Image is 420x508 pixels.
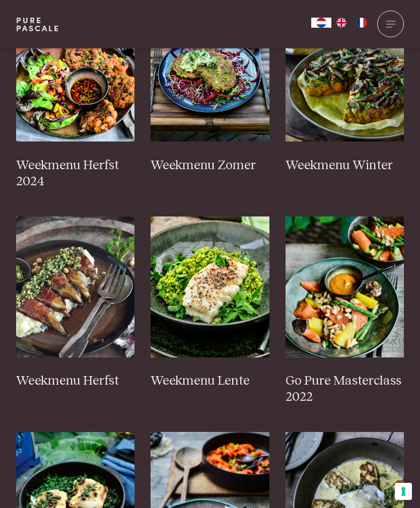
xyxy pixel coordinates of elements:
a: EN [331,18,352,28]
img: Weekmenu Winter [286,1,404,141]
a: Go Pure Masterclass 2022 Go Pure Masterclass 2022 [286,216,404,406]
h3: Weekmenu Zomer [151,158,269,174]
a: Weekmenu Winter Weekmenu Winter [286,1,404,174]
a: NL [311,18,331,28]
a: Weekmenu Lente Weekmenu Lente [151,216,269,390]
a: FR [352,18,372,28]
aside: Language selected: Nederlands [311,18,372,28]
ul: Language list [331,18,372,28]
h3: Weekmenu Lente [151,373,269,389]
h3: Weekmenu Herfst [16,373,135,389]
img: Weekmenu Herfst 2024 [16,1,135,141]
img: Go Pure Masterclass 2022 [286,216,404,357]
a: Weekmenu Zomer Weekmenu Zomer [151,1,269,174]
div: Language [311,18,331,28]
img: Weekmenu Lente [151,216,269,357]
a: PurePascale [16,16,60,32]
img: Weekmenu Zomer [151,1,269,141]
button: Uw voorkeuren voor toestemming voor trackingtechnologieën [395,483,412,500]
a: Weekmenu Herfst Weekmenu Herfst [16,216,135,390]
a: Weekmenu Herfst 2024 Weekmenu Herfst 2024 [16,1,135,190]
h3: Weekmenu Winter [286,158,404,174]
h3: Weekmenu Herfst 2024 [16,158,135,190]
h3: Go Pure Masterclass 2022 [286,373,404,405]
img: Weekmenu Herfst [16,216,135,357]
